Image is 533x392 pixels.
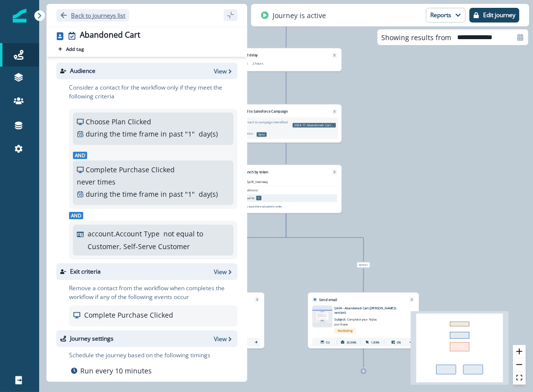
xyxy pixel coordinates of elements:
[286,214,363,261] g: Edge from d40aee0a-8a73-4eb0-8876-1f0a3677c181 to node-edge-label5051ef7c-9d14-42a1-8844-cc9a6319...
[13,9,26,23] img: Inflection
[312,310,332,323] img: email asset unavailable
[88,229,160,239] p: account.Account Type
[73,152,87,159] span: And
[319,297,337,302] p: Send email
[357,262,370,268] span: Default
[214,67,233,75] button: View
[86,189,159,199] p: during the time frame
[161,189,183,199] p: in past
[334,328,356,333] span: Marketing
[334,318,377,326] span: Complete your Nylas purchase
[214,268,227,276] p: View
[235,205,283,208] p: The values would be evaluated in order.
[163,229,203,239] p: not equal to
[77,177,95,187] p: never
[71,11,125,20] p: Back to journeys list
[153,293,264,348] div: Send emailRemoveemail asset unavailableQ424 - Abandoned Cart ([PERSON_NAME] version)Subject: Comp...
[231,48,342,71] div: Add delayRemoveDelay by:2 hours
[69,351,210,360] p: Schedule the journey based on the following timings
[483,12,515,19] p: Edit journey
[185,189,195,199] p: " 1 "
[242,169,268,175] p: Branch by token
[235,188,258,192] p: with conditions:
[199,129,218,139] p: day(s)
[167,262,251,268] div: is equal to 1
[242,53,258,58] p: Add delay
[66,46,84,52] p: Add tag
[469,8,519,23] button: Edit journey
[322,262,405,268] div: Default
[253,61,306,66] p: 2 hours
[426,8,465,23] button: Reports
[86,164,175,175] p: Complete Purchase Clicked
[69,284,237,301] p: Remove a contact from the workflow when completes the workflow if any of the following events occur
[80,366,152,376] p: Run every 10 minutes
[69,83,237,101] p: Consider a contact for the workflow only if they meet the following criteria
[326,340,329,345] p: 53
[185,129,195,139] p: " 1 "
[80,30,140,41] div: Abandoned Cart
[513,345,526,358] button: zoom in
[86,116,151,127] p: Choose Plan Clicked
[513,358,526,371] button: zoom out
[69,212,83,219] span: And
[56,45,86,53] button: Add tag
[308,293,419,348] div: Send emailRemoveemail asset unavailableQ424 - Abandoned Cart ([PERSON_NAME]'s version)Subject: Co...
[180,306,249,315] p: Q424 - Abandoned Cart ([PERSON_NAME] version)
[241,179,268,184] p: AB_Split_twoway
[199,189,218,199] p: day(s)
[347,340,357,345] p: 33.96%
[70,334,114,343] p: Journey settings
[334,306,403,315] p: Q424 - Abandoned Cart ([PERSON_NAME]'s version)
[256,132,266,137] p: Sent
[256,196,262,200] p: 1
[513,371,526,385] button: fit view
[209,214,286,261] g: Edge from d40aee0a-8a73-4eb0-8876-1f0a3677c181 to node-edge-labelb25a353c-27a4-46d4-9c92-c96bc8da...
[214,335,227,343] p: View
[214,268,233,276] button: View
[56,9,129,22] button: Go back
[88,241,190,252] p: Customer, Self-Serve Customer
[381,32,451,43] p: Showing results from
[97,177,116,187] p: times
[84,310,173,320] p: Complete Purchase Clicked
[371,340,380,345] p: 1.89%
[214,67,227,75] p: View
[239,196,255,200] p: is equal to
[231,104,342,142] div: Add to Salesforce CampaignRemoveAdd Contact to campaign identified by -2024-11-Abandoned-Cart-Jou...
[70,267,101,276] p: Exit criteria
[161,129,183,139] p: in past
[86,129,159,139] p: during the time frame
[334,315,388,326] p: Subject:
[224,9,237,21] button: sidebar collapse toggle
[236,120,291,129] p: Add Contact to campaign identified by -
[293,123,336,127] p: 2024-11-Abandoned-Cart-Journey-Leads
[214,335,233,343] button: View
[273,10,326,21] p: Journey is active
[242,109,288,114] p: Add to Salesforce Campaign
[231,165,342,213] div: Branch by tokenRemoveAB_Split_twowaywith conditions:is equal to 1The values would be evaluated in...
[70,67,95,75] p: Audience
[236,131,255,136] p: With Status -
[397,340,401,345] p: 0%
